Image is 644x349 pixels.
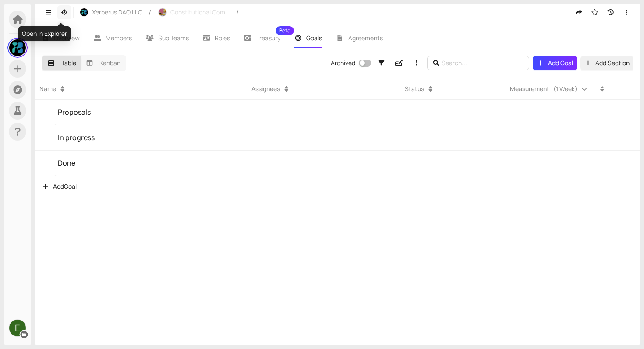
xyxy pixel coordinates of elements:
span: Add Section [595,58,630,68]
span: Measurement [510,84,549,94]
div: Status [405,84,424,94]
button: Xerberus DAO LLC [75,5,147,19]
span: Sub Teams [158,34,189,42]
div: Archived [331,58,355,68]
span: Roles [215,34,230,42]
span: Goals [306,34,322,42]
img: gQX6TtSrwZ.jpeg [9,39,26,56]
img: HgCiZ4BMi_.jpeg [80,8,88,16]
div: Name [39,84,56,94]
div: Open in Explorer [18,26,71,41]
img: ACg8ocJiNtrj-q3oAs-KiQUokqI3IJKgX5M3z0g1j3yMiQWdKhkXpQ=s500 [9,320,26,336]
button: (1 Week) [549,84,592,94]
span: Treasury [256,35,280,41]
div: ( 1 Week ) [553,84,588,94]
input: Search... [442,58,517,68]
button: Add Section [580,56,634,70]
button: Add Goal [533,56,577,70]
span: Agreements [348,34,383,42]
span: Add Goal [548,58,573,68]
div: In progress [58,132,95,143]
span: Members [106,34,132,42]
div: Proposals [58,107,91,118]
span: Add Goal [42,182,77,191]
div: Assignees [251,84,280,94]
sup: Beta [276,26,294,35]
div: Done [58,158,75,169]
span: Xerberus DAO LLC [92,7,142,17]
